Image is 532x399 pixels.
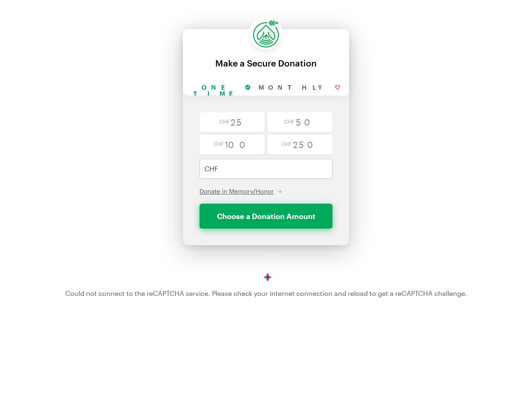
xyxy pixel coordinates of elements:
[191,58,341,68] div: Make a Secure Donation
[199,204,332,229] button: Choose a Donation Amount
[199,187,274,195] span: Donate in Memory/Honor
[65,289,467,297] div: Could not connect to the reCAPTCHA service. Please check your internet connection and reload to g...
[231,274,302,281] a: Secure DonationsPowered byGiveForms
[199,187,282,195] button: Donate in Memory/Honor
